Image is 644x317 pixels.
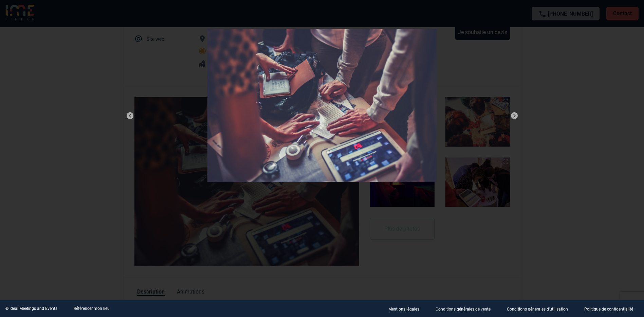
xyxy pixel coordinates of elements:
p: Conditions générales de vente [436,307,491,312]
a: Conditions générales d'utilisation [501,305,579,312]
p: Mentions légales [388,307,419,312]
div: © Ideal Meetings and Events [5,306,57,311]
p: Conditions générales d'utilisation [507,307,568,312]
a: Politique de confidentialité [579,305,644,312]
a: Référencer mon lieu [74,306,110,311]
a: Mentions légales [383,305,430,312]
a: Conditions générales de vente [430,305,501,312]
p: Politique de confidentialité [584,307,633,312]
